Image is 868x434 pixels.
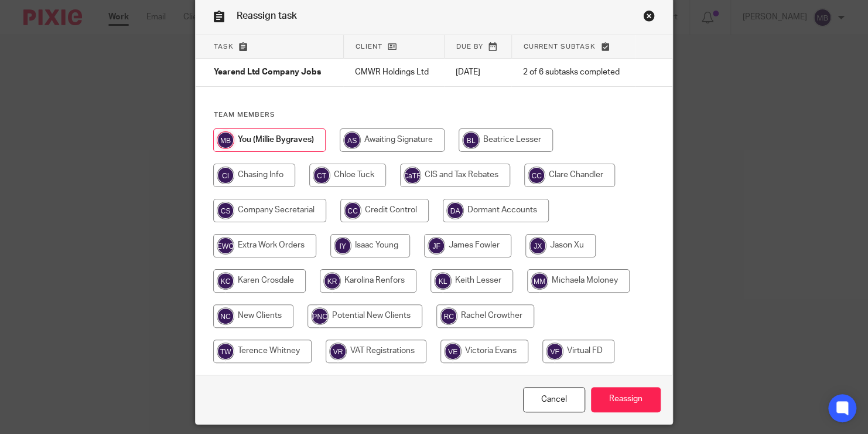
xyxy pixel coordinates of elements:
[511,59,635,87] td: 2 of 6 subtasks completed
[213,69,320,77] span: Yearend Ltd Company Jobs
[523,387,585,412] a: Close this dialog window
[456,43,483,50] span: Due by
[643,10,655,26] a: Close this dialog window
[456,66,500,78] p: [DATE]
[213,43,233,50] span: Task
[355,66,432,78] p: CMWR Holdings Ltd
[591,387,661,412] input: Reassign
[524,43,596,50] span: Current subtask
[213,110,654,120] h4: Team members
[236,11,296,21] span: Reassign task
[356,43,382,50] span: Client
